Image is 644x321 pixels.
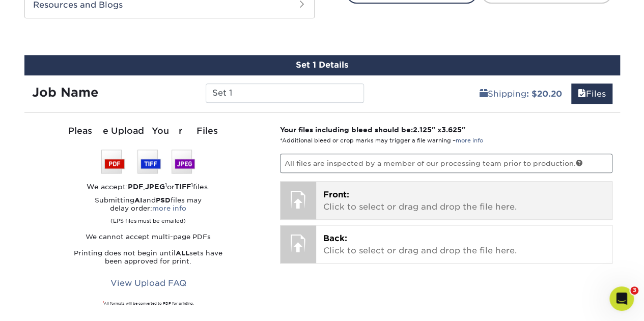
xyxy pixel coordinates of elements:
sup: 1 [165,182,167,188]
iframe: Google Customer Reviews [3,290,87,317]
p: Submitting and files may delay order: [32,196,265,225]
strong: PDF [128,183,143,191]
a: View Upload FAQ [104,274,193,293]
p: All files are inspected by a member of our processing team prior to production. [280,154,612,173]
strong: AI [134,196,143,204]
span: Front: [323,190,349,199]
span: shipping [480,89,488,99]
b: : $20.20 [526,89,562,99]
p: We cannot accept multi-page PDFs [32,233,265,241]
p: Click to select or drag and drop the file here. [323,232,605,257]
span: 2.125 [413,126,432,134]
div: We accept: , or files. [32,182,265,192]
strong: JPEG [145,183,165,191]
input: Enter a job name [206,83,364,103]
span: Back: [323,234,347,243]
small: *Additional bleed or crop marks may trigger a file warning – [280,137,483,144]
iframe: Intercom live chat [609,286,634,311]
a: more info [456,137,483,144]
strong: Your files including bleed should be: " x " [280,126,465,134]
img: We accept: PSD, TIFF, or JPEG (JPG) [101,150,195,173]
small: (EPS files must be emailed) [110,213,186,225]
span: 3.625 [441,126,462,134]
a: Shipping: $20.20 [473,83,569,104]
div: All formats will be converted to PDF for printing. [32,301,265,306]
sup: 1 [191,182,193,188]
span: 3 [630,286,638,295]
div: Please Upload Your Files [32,125,265,138]
strong: Job Name [32,85,98,100]
sup: 1 [103,301,104,304]
a: Files [571,83,612,104]
span: files [578,89,586,99]
p: Click to select or drag and drop the file here. [323,189,605,213]
a: more info [152,205,186,212]
strong: TIFF [175,183,191,191]
strong: PSD [156,196,171,204]
p: Printing does not begin until sets have been approved for print. [32,249,265,266]
strong: ALL [176,249,189,257]
div: Set 1 Details [24,55,620,75]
